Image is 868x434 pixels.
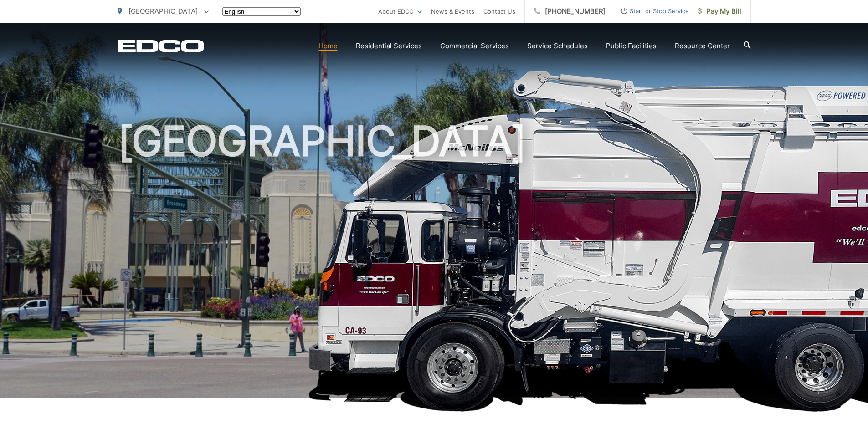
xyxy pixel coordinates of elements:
select: Select a language [222,7,301,16]
a: EDCD logo. Return to the homepage. [118,40,204,52]
h1: [GEOGRAPHIC_DATA] [118,118,751,407]
a: Contact Us [483,6,515,17]
a: Service Schedules [527,41,588,51]
span: Pay My Bill [698,6,741,17]
span: [GEOGRAPHIC_DATA] [128,7,198,15]
a: Home [318,41,338,51]
a: Resource Center [675,41,730,51]
a: Commercial Services [440,41,509,51]
a: News & Events [431,6,474,17]
a: Public Facilities [606,41,657,51]
a: About EDCO [378,6,422,17]
a: Residential Services [356,41,422,51]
